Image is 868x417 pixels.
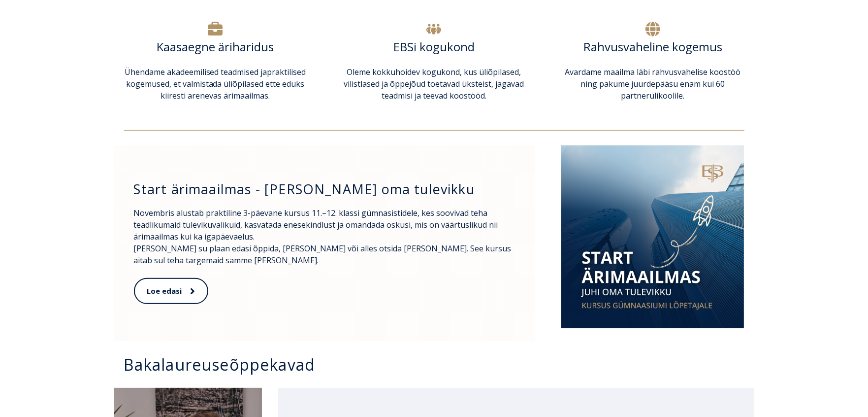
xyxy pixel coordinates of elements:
img: Start ruut [561,145,744,328]
p: Avardame maailma läbi rahvusvahelise koostöö ning pakume juurdepääsu enam kui 60 partnerülikoolile. [561,66,744,102]
h6: Kaasaegne äriharidus [124,39,307,54]
h6: Rahvusvaheline kogemus [561,39,744,54]
span: praktilised kogemused, et valmistada üliõpilased ette eduks kiiresti arenevas ärimaailmas. [126,67,306,101]
h6: EBSi kogukond [343,39,525,54]
h3: Start ärimaailmas - [PERSON_NAME] oma tulevikku [134,181,506,198]
a: Loe edasi [134,278,208,304]
span: Ühendame akadeemilised teadmised ja [125,67,267,77]
span: Oleme kokkuhoidev kogukond, kus üliõpilased, vilistlased ja õppejõud toetavad üksteist, jagavad t... [344,67,524,101]
h3: Bakalaureuseõppekavad [124,356,754,373]
p: Novembris alustab praktiline 3-päevane kursus 11.–12. klassi gümnasistidele, kes soovivad teha te... [134,207,516,266]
